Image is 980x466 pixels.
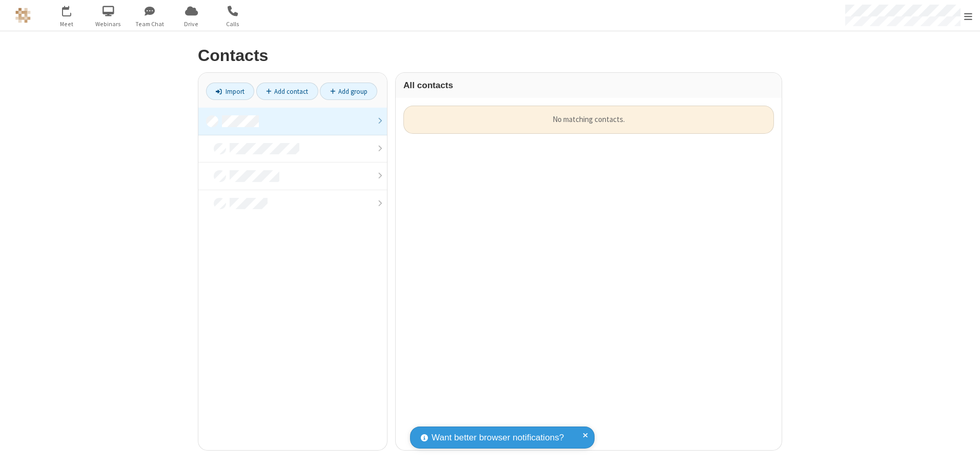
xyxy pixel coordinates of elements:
[256,83,318,100] a: Add contact
[432,431,564,444] span: Want better browser notifications?
[15,8,31,23] img: QA Selenium DO NOT DELETE OR CHANGE
[131,19,169,29] span: Team Chat
[48,19,86,29] span: Meet
[403,106,774,134] div: No matching contacts.
[69,6,76,13] div: 1
[206,83,254,100] a: Import
[198,47,782,65] h2: Contacts
[214,19,252,29] span: Calls
[396,98,782,450] div: grid
[320,83,377,100] a: Add group
[403,80,774,90] h3: All contacts
[172,19,211,29] span: Drive
[89,19,128,29] span: Webinars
